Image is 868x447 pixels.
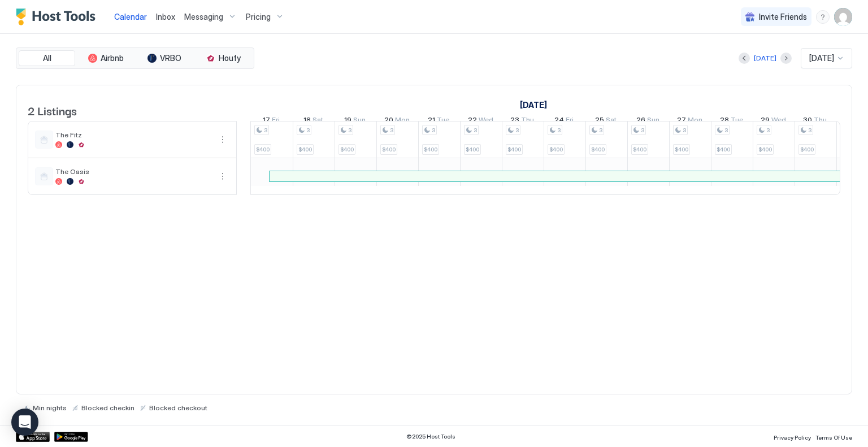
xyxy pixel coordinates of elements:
[552,113,576,129] a: October 24, 2025
[437,115,449,127] span: Tue
[301,113,326,129] a: October 18, 2025
[647,115,659,127] span: Sun
[633,113,662,129] a: October 26, 2025
[156,11,175,23] a: Inbox
[592,113,619,129] a: October 25, 2025
[216,133,229,146] button: More options
[260,113,283,129] a: October 17, 2025
[800,146,814,153] span: $400
[16,47,254,69] div: tab-group
[780,53,792,64] button: Next month
[774,434,811,441] span: Privacy Policy
[465,113,496,129] a: October 22, 2025
[633,146,646,153] span: $400
[599,127,602,134] span: 3
[761,115,770,127] span: 29
[717,146,730,153] span: $400
[752,51,778,65] button: [DATE]
[256,146,270,153] span: $400
[675,146,688,153] span: $400
[216,133,229,146] div: menu
[809,53,834,63] span: [DATE]
[479,115,493,127] span: Wed
[160,53,181,63] span: VRBO
[344,115,351,127] span: 19
[554,115,564,127] span: 24
[272,115,280,127] span: Fri
[814,115,827,127] span: Thu
[432,127,435,134] span: 3
[216,170,229,183] div: menu
[758,146,772,153] span: $400
[739,53,750,64] button: Previous month
[834,8,852,26] div: User profile
[808,127,811,134] span: 3
[216,170,229,183] button: More options
[16,432,50,442] a: App Store
[815,431,852,442] a: Terms Of Use
[636,115,645,127] span: 26
[688,115,702,127] span: Mon
[466,146,479,153] span: $400
[677,115,686,127] span: 27
[149,403,207,412] span: Blocked checkout
[517,97,550,113] a: October 17, 2025
[816,10,830,24] div: menu
[340,146,354,153] span: $400
[424,146,437,153] span: $400
[114,11,147,23] a: Calendar
[468,115,477,127] span: 22
[390,127,393,134] span: 3
[341,113,368,129] a: October 19, 2025
[566,115,574,127] span: Fri
[28,102,77,119] span: 2 Listings
[759,12,807,22] span: Invite Friends
[184,12,223,22] span: Messaging
[395,115,410,127] span: Mon
[43,53,51,63] span: All
[507,146,521,153] span: $400
[641,127,644,134] span: 3
[606,115,617,127] span: Sat
[515,127,519,134] span: 3
[303,115,311,127] span: 18
[774,431,811,442] a: Privacy Policy
[136,50,193,66] button: VRBO
[406,433,455,440] span: © 2025 Host Tools
[510,115,519,127] span: 23
[717,113,746,129] a: October 28, 2025
[766,127,770,134] span: 3
[101,53,124,63] span: Airbnb
[353,115,366,127] span: Sun
[381,113,413,129] a: October 20, 2025
[16,8,101,25] a: Host Tools Logo
[591,146,605,153] span: $400
[720,115,729,127] span: 28
[195,50,251,66] button: Houfy
[549,146,563,153] span: $400
[425,113,452,129] a: October 21, 2025
[595,115,604,127] span: 25
[246,12,271,22] span: Pricing
[384,115,393,127] span: 20
[674,113,705,129] a: October 27, 2025
[264,127,267,134] span: 3
[11,409,38,436] div: Open Intercom Messenger
[800,113,830,129] a: October 30, 2025
[348,127,351,134] span: 3
[54,432,88,442] a: Google Play Store
[724,127,728,134] span: 3
[313,115,323,127] span: Sat
[19,50,75,66] button: All
[758,113,789,129] a: October 29, 2025
[33,403,67,412] span: Min nights
[521,115,534,127] span: Thu
[77,50,134,66] button: Airbnb
[474,127,477,134] span: 3
[683,127,686,134] span: 3
[428,115,435,127] span: 21
[771,115,786,127] span: Wed
[815,434,852,441] span: Terms Of Use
